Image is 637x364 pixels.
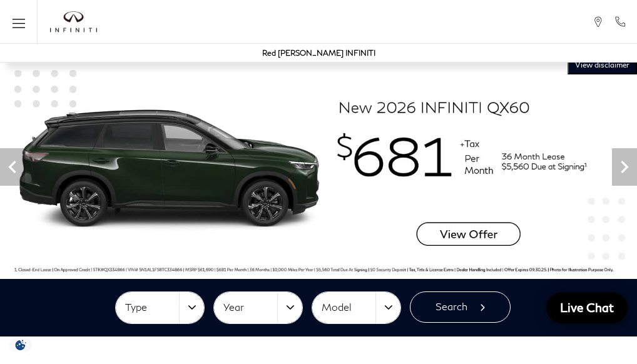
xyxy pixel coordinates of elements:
button: Year [214,292,302,323]
span: Go to slide 6 [277,256,290,268]
span: Type [125,297,179,318]
span: Go to slide 10 [347,256,360,268]
span: Go to slide 11 [365,256,377,268]
div: Next [612,148,637,186]
span: Go to slide 2 [207,256,220,268]
span: Go to slide 9 [330,256,342,268]
span: Go to slide 15 [435,256,447,268]
button: Type [116,292,204,323]
section: Click to Open Cookie Consent Modal [6,338,35,351]
span: Go to slide 12 [382,256,395,268]
span: Go to slide 8 [312,256,325,268]
button: Search [410,291,511,323]
button: Model [312,292,400,323]
a: infiniti [50,11,97,33]
a: Live Chat [546,292,628,323]
span: VIEW DISCLAIMER [575,60,629,70]
span: Live Chat [554,300,620,315]
span: Go to slide 7 [295,256,307,268]
img: INFINITI [50,11,97,33]
span: Model [322,297,375,318]
span: Go to slide 1 [190,256,202,268]
span: Go to slide 14 [417,256,430,268]
span: Year [223,297,277,318]
span: Go to slide 5 [260,256,272,268]
span: Go to slide 13 [400,256,412,268]
button: VIEW DISCLAIMER [568,56,637,74]
span: Go to slide 3 [225,256,237,268]
a: Red [PERSON_NAME] INFINITI [262,48,375,58]
span: Go to slide 4 [242,256,255,268]
img: Opt-Out Icon [6,338,35,351]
